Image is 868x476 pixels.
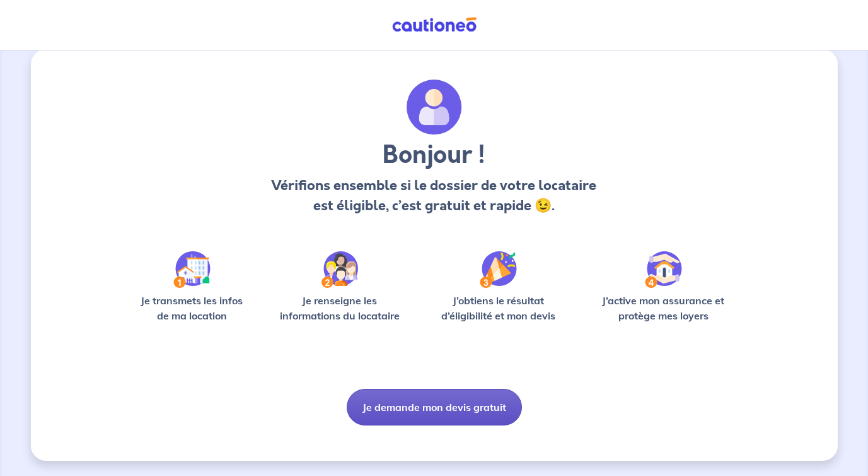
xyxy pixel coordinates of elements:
[272,293,408,323] p: Je renseigne les informations du locataire
[480,251,517,288] img: /static/f3e743aab9439237c3e2196e4328bba9/Step-3.svg
[387,17,482,33] img: Cautioneo
[173,251,211,288] img: /static/90a569abe86eec82015bcaae536bd8e6/Step-1.svg
[645,251,682,288] img: /static/bfff1cf634d835d9112899e6a3df1a5d/Step-4.svg
[268,140,600,170] h3: Bonjour !
[427,293,570,323] p: J’obtiens le résultat d’éligibilité et mon devis
[590,293,737,323] p: J’active mon assurance et protège mes loyers
[347,389,522,425] button: Je demande mon devis gratuit
[321,251,358,288] img: /static/c0a346edaed446bb123850d2d04ad552/Step-2.svg
[407,80,462,135] img: archivate
[132,293,252,323] p: Je transmets les infos de ma location
[268,176,600,216] p: Vérifions ensemble si le dossier de votre locataire est éligible, c’est gratuit et rapide 😉.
